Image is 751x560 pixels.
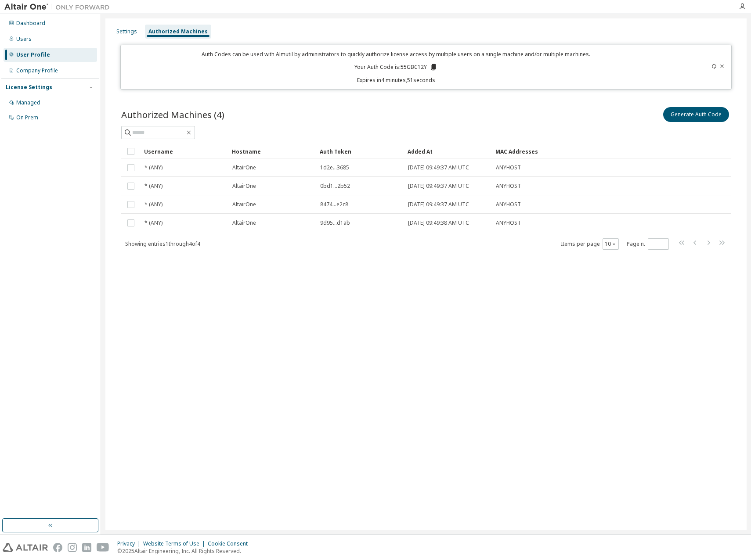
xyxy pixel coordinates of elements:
span: * (ANY) [144,219,162,226]
span: [DATE] 09:49:38 AM UTC [408,219,469,226]
span: AltairOne [232,201,256,208]
span: Items per page [561,238,619,250]
span: ANYHOST [496,164,521,171]
img: instagram.svg [68,543,77,552]
span: [DATE] 09:49:37 AM UTC [408,164,469,171]
span: 9d95...d1ab [320,219,350,226]
div: MAC Addresses [495,144,639,158]
div: User Profile [16,51,50,58]
span: ANYHOST [496,219,521,226]
div: Company Profile [16,67,58,74]
div: Website Terms of Use [143,540,208,547]
img: facebook.svg [53,543,62,552]
span: AltairOne [232,183,256,190]
div: Managed [16,99,40,106]
span: AltairOne [232,164,256,171]
button: Generate Auth Code [663,107,729,122]
div: Auth Token [320,144,401,158]
div: Authorized Machines [148,28,208,35]
span: Showing entries 1 through 4 of 4 [125,240,200,248]
span: AltairOne [232,219,256,226]
span: ANYHOST [496,183,521,190]
div: Hostname [232,144,313,158]
p: © 2025 Altair Engineering, Inc. All Rights Reserved. [117,547,253,555]
div: Added At [408,144,488,158]
div: Users [16,36,32,43]
div: Privacy [117,540,143,547]
p: Auth Codes can be used with Almutil by administrators to quickly authorize license access by mult... [126,50,666,58]
div: Settings [116,28,137,35]
div: Cookie Consent [208,540,253,547]
span: ANYHOST [496,201,521,208]
span: Page n. [627,238,669,250]
span: * (ANY) [144,201,162,208]
span: * (ANY) [144,183,162,190]
img: altair_logo.svg [3,543,48,552]
p: Your Auth Code is: 55GBC12Y [354,63,437,71]
span: Authorized Machines (4) [121,108,224,121]
span: * (ANY) [144,164,162,171]
span: 1d2e...3685 [320,164,349,171]
img: linkedin.svg [82,543,91,552]
span: 0bd1...2b52 [320,183,350,190]
img: youtube.svg [97,543,109,552]
div: Username [144,144,225,158]
span: [DATE] 09:49:37 AM UTC [408,183,469,190]
span: 8474...e2c8 [320,201,348,208]
button: 10 [605,241,617,248]
div: License Settings [6,84,52,91]
div: On Prem [16,114,38,121]
div: Dashboard [16,20,45,27]
p: Expires in 4 minutes, 51 seconds [126,76,666,84]
img: Altair One [4,3,114,11]
span: [DATE] 09:49:37 AM UTC [408,201,469,208]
